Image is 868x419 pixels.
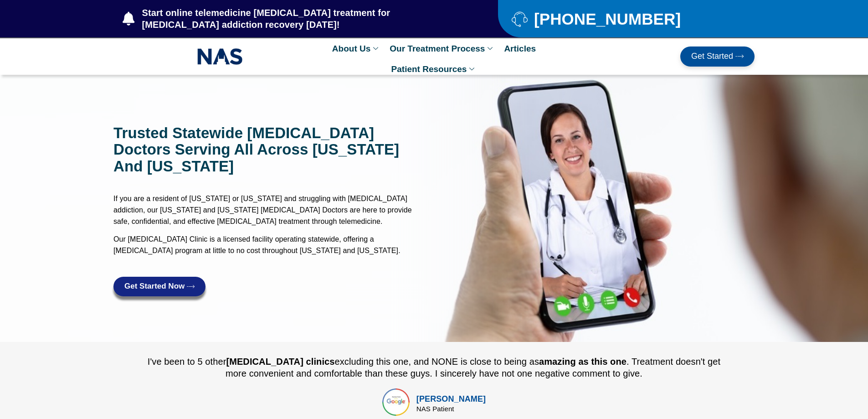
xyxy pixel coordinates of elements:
a: Articles [499,38,540,59]
img: top rated online suboxone treatment for opioid addiction treatment in tennessee and texas [382,388,410,416]
span: Get Started Now [124,282,185,291]
a: Patient Resources [387,59,482,79]
a: Get Started [680,47,755,67]
a: About Us [328,38,385,59]
div: [PERSON_NAME] [416,393,486,405]
b: amazing as this one [539,357,627,367]
p: Our [MEDICAL_DATA] Clinic is a licensed facility operating statewide, offering a [MEDICAL_DATA] p... [113,233,430,256]
b: [MEDICAL_DATA] clinics [226,357,334,367]
span: [PHONE_NUMBER] [532,13,681,25]
p: If you are a resident of [US_STATE] or [US_STATE] and struggling with [MEDICAL_DATA] addiction, o... [113,193,430,227]
a: Start online telemedicine [MEDICAL_DATA] treatment for [MEDICAL_DATA] addiction recovery [DATE]! [123,7,462,31]
a: Our Treatment Process [385,38,499,59]
span: Start online telemedicine [MEDICAL_DATA] treatment for [MEDICAL_DATA] addiction recovery [DATE]! [140,7,462,31]
div: NAS Patient [416,405,486,412]
a: [PHONE_NUMBER] [512,11,732,27]
h1: Trusted Statewide [MEDICAL_DATA] doctors serving all across [US_STATE] and [US_STATE] [113,125,430,175]
span: Get Started [691,52,733,61]
div: I've been to 5 other excluding this one, and NONE is close to being as . Treatment doesn't get mo... [145,356,723,379]
img: NAS_email_signature-removebg-preview.png [197,46,243,67]
a: Get Started Now [113,277,205,296]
